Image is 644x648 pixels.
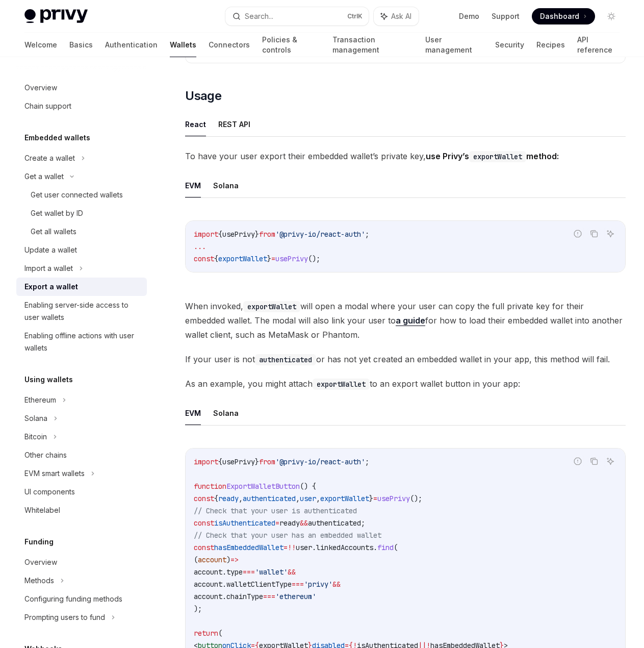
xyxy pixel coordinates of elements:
button: EVM [185,401,201,425]
span: . [222,567,226,577]
span: () { [300,482,316,491]
span: account [194,580,222,589]
span: const [194,494,214,503]
span: === [263,592,275,601]
span: && [300,518,308,528]
div: Solana [24,412,47,425]
a: UI components [16,483,147,501]
a: Get wallet by ID [16,204,147,222]
a: Export a wallet [16,278,147,296]
span: . [222,580,226,589]
span: import [194,457,218,466]
span: } [369,494,373,503]
code: exportWallet [313,379,370,390]
div: Ethereum [24,394,56,406]
span: } [255,457,259,466]
span: 'privy' [304,580,332,589]
span: , [316,494,320,503]
span: Usage [185,88,221,104]
button: Solana [213,173,239,197]
span: ; [361,518,365,528]
span: => [230,555,239,564]
span: ( [218,629,222,638]
a: Transaction management [332,33,413,57]
span: Ctrl K [347,12,363,20]
div: Enabling offline actions with user wallets [24,330,141,354]
span: from [259,230,275,239]
span: user [300,494,316,503]
span: 'ethereum' [275,592,316,601]
button: Copy the contents from the code block [587,455,601,468]
a: Connectors [209,33,250,57]
span: . [222,592,226,601]
button: Ask AI [604,455,617,468]
span: (); [410,494,422,503]
span: ready [218,494,239,503]
a: a guide [396,315,425,326]
code: exportWallet [243,301,300,312]
div: Whitelabel [24,504,60,516]
div: Export a wallet [24,281,78,293]
div: Search... [245,10,273,22]
span: { [218,457,222,466]
span: const [194,518,214,528]
span: , [296,494,300,503]
img: light logo [24,9,88,23]
span: user [296,543,312,552]
span: ; [365,457,369,466]
span: account [194,592,222,601]
div: Methods [24,575,54,587]
span: chainType [226,592,263,601]
h5: Funding [24,536,54,548]
span: return [194,629,218,638]
a: User management [425,33,482,57]
span: // Check that your user has an embedded wallet [194,531,381,540]
a: Wallets [170,33,196,57]
button: Search...CtrlK [225,7,368,26]
span: 'wallet' [255,567,288,577]
button: Copy the contents from the code block [587,227,601,240]
a: Support [492,11,520,21]
a: Get all wallets [16,222,147,241]
span: ) [226,555,230,564]
span: If your user is not or has not yet created an embedded wallet in your app, this method will fail. [185,352,626,366]
a: Welcome [24,33,57,57]
button: Report incorrect code [571,227,584,240]
span: === [292,580,304,589]
span: && [288,567,296,577]
span: { [218,230,222,239]
span: ExportWalletButton [226,482,300,491]
span: = [275,518,279,528]
button: Ask AI [604,227,617,240]
span: authenticated [243,494,296,503]
span: { [214,494,218,503]
a: Dashboard [532,8,595,24]
span: As an example, you might attach to an export wallet button in your app: [185,377,626,391]
a: Enabling server-side access to user wallets [16,296,147,327]
span: usePrivy [222,457,255,466]
h5: Using wallets [24,373,73,386]
a: Configuring funding methods [16,590,147,608]
span: account [198,555,226,564]
span: authenticated [308,518,361,528]
span: '@privy-io/react-auth' [275,230,365,239]
div: Enabling server-side access to user wallets [24,299,141,323]
button: Report incorrect code [571,455,584,468]
a: Overview [16,79,147,97]
a: Whitelabel [16,501,147,519]
span: from [259,457,275,466]
span: To have your user export their embedded wallet’s private key, [185,149,626,163]
span: walletClientType [226,580,292,589]
div: Other chains [24,449,67,461]
a: Authentication [105,33,158,57]
span: usePrivy [275,254,308,263]
a: Chain support [16,97,147,115]
h5: Embedded wallets [24,132,90,144]
div: Get all wallets [31,226,76,238]
a: Recipes [536,33,565,57]
span: hasEmbeddedWallet [214,543,284,552]
div: Create a wallet [24,152,75,164]
button: EVM [185,173,201,197]
div: EVM smart wallets [24,467,85,480]
a: Update a wallet [16,241,147,259]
